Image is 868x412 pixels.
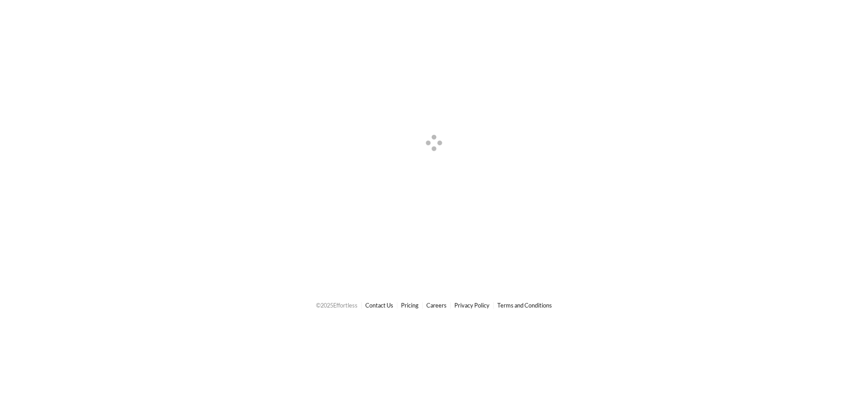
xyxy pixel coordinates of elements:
[365,302,393,309] a: Contact Us
[316,302,358,309] span: © 2025 Effortless
[497,302,552,309] a: Terms and Conditions
[426,302,447,309] a: Careers
[401,302,419,309] a: Pricing
[454,302,490,309] a: Privacy Policy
